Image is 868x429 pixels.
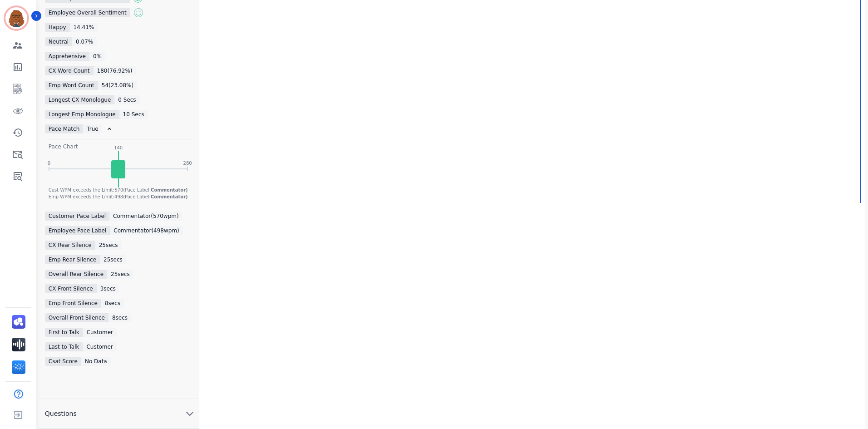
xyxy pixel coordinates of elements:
[45,357,81,366] div: Csat Score
[45,81,98,90] div: Emp Word Count
[114,95,139,104] div: 0 secs
[89,52,105,61] div: 0 %
[49,193,188,200] div: Emp WPM exceeds the Limit: 498 (Pace Label:
[151,194,188,199] span: Commentator )
[108,313,131,322] div: 8 secs
[38,399,199,429] button: Questions chevron down
[45,299,101,308] div: Emp Front Silence
[45,52,89,61] div: Apprehensive
[81,357,111,366] div: No Data
[38,409,84,418] span: Questions
[45,124,83,133] div: Pace Match
[72,37,97,46] div: 0.07 %
[45,23,70,32] div: Happy
[45,313,108,322] div: Overall Front Silence
[184,408,195,419] svg: chevron down
[45,8,130,17] div: Employee Overall Sentiment
[98,81,137,90] div: 54 ( 23.08 %)
[49,143,78,150] div: Pace Chart
[114,144,123,151] div: 140
[94,66,136,75] div: 180 ( 76.92 %)
[100,255,126,264] div: 25 secs
[134,8,143,17] img: sentiment
[119,110,148,119] div: 10 secs
[83,328,117,337] div: customer
[49,187,188,193] div: Cust WPM exceeds the Limit: 570 (Pace Label:
[101,299,124,308] div: 8 secs
[48,160,50,167] div: 0
[45,110,119,119] div: Longest Emp Monologue
[45,328,83,337] div: First to Talk
[110,226,183,235] div: Commentator ( 498 wpm)
[5,7,27,29] img: Bordered avatar
[70,23,98,32] div: 14.41 %
[45,212,109,221] div: Customer Pace Label
[151,187,188,192] span: Commentator )
[45,284,97,293] div: CX Front Silence
[97,284,119,293] div: 3 secs
[183,160,192,167] div: 280
[45,342,83,351] div: Last to Talk
[95,241,122,250] div: 25 secs
[130,8,158,17] div: positive
[45,66,94,75] div: CX Word Count
[45,37,72,46] div: Neutral
[45,226,110,235] div: Employee Pace Label
[107,270,133,279] div: 25 secs
[83,124,102,133] div: true
[45,255,100,264] div: Emp Rear Silence
[45,270,107,279] div: Overall Rear Silence
[109,212,182,221] div: Commentator ( 570 wpm)
[45,95,115,104] div: Longest CX Monologue
[83,342,116,351] div: customer
[45,241,95,250] div: CX Rear Silence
